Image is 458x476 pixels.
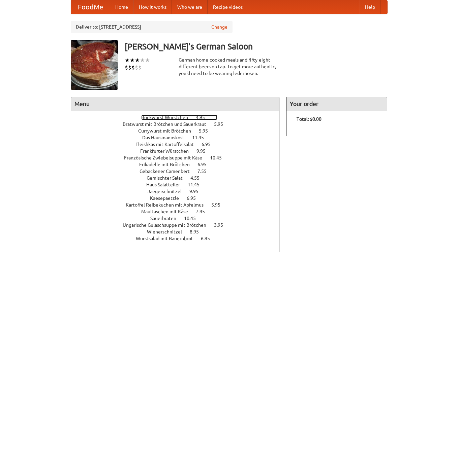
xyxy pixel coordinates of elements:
a: Change [211,24,227,30]
span: 10.45 [184,216,203,221]
a: Recipe videos [208,0,248,14]
a: Sauerbraten 10.45 [150,216,208,221]
span: Sauerbraten [150,216,183,221]
li: $ [131,64,135,71]
a: Kaesepaetzle 6.95 [150,195,208,201]
a: Bockwurst Würstchen 4.95 [141,115,217,120]
span: 6.95 [202,142,217,147]
li: $ [138,64,142,71]
span: Jaegerschnitzel [148,189,188,194]
span: Kaesepaetzle [150,195,186,201]
a: Maultaschen mit Käse 7.95 [141,209,217,214]
span: Frikadelle mit Brötchen [139,162,196,167]
a: Frankfurter Würstchen 9.95 [140,148,218,154]
a: Home [110,0,133,14]
a: Frikadelle mit Brötchen 6.95 [139,162,219,167]
span: 6.95 [187,195,203,201]
a: Ungarische Gulaschsuppe mit Brötchen 3.95 [123,222,236,228]
span: 9.95 [189,189,205,194]
span: 3.95 [214,222,230,228]
h4: Menu [71,97,279,111]
a: Kartoffel Reibekuchen mit Apfelmus 5.95 [126,202,233,208]
span: Fleishkas mit Kartoffelsalat [135,142,201,147]
span: 6.95 [197,162,213,167]
a: How it works [133,0,172,14]
span: Wurstsalad mit Bauernbrot [136,236,200,241]
span: 5.95 [199,128,215,134]
a: Französische Zwiebelsuppe mit Käse 10.45 [124,155,234,160]
span: Maultaschen mit Käse [141,209,195,214]
span: Currywurst mit Brötchen [138,128,198,134]
a: Jaegerschnitzel 9.95 [148,189,211,194]
img: angular.jpg [71,40,118,90]
span: Gemischter Salat [147,175,189,181]
span: Bratwurst mit Brötchen und Sauerkraut [123,121,213,127]
li: ★ [140,57,145,64]
span: Wienerschnitzel [147,229,189,234]
span: 11.45 [188,182,206,187]
span: 5.95 [214,121,230,127]
a: Gebackener Camenbert 7.55 [140,169,219,174]
a: Gemischter Salat 4.55 [147,175,212,181]
span: 9.95 [196,148,212,154]
span: Gebackener Camenbert [140,169,196,174]
span: Haus Salatteller [146,182,187,187]
span: 7.55 [197,169,213,174]
a: Who we are [172,0,208,14]
span: Französische Zwiebelsuppe mit Käse [124,155,209,160]
li: $ [135,64,138,71]
span: 7.95 [196,209,212,214]
span: 8.95 [190,229,206,234]
a: Fleishkas mit Kartoffelsalat 6.95 [135,142,223,147]
li: $ [128,64,131,71]
div: German home-cooked meals and fifty-eight different beers on tap. To get more authentic, you'd nee... [179,57,280,77]
div: Deliver to: [STREET_ADDRESS] [71,21,233,33]
h3: [PERSON_NAME]'s German Saloon [125,40,388,53]
a: FoodMe [71,0,110,14]
span: 5.95 [211,202,227,208]
a: Das Hausmannskost 11.45 [142,135,216,140]
a: Currywurst mit Brötchen 5.95 [138,128,220,134]
span: 6.95 [201,236,217,241]
span: Das Hausmannskost [142,135,191,140]
span: Bockwurst Würstchen [141,115,195,120]
a: Haus Salatteller 11.45 [146,182,212,187]
h4: Your order [286,97,387,111]
li: ★ [130,57,135,64]
li: ★ [145,57,150,64]
li: ★ [135,57,140,64]
span: 4.95 [196,115,212,120]
span: Frankfurter Würstchen [140,148,195,154]
a: Wurstsalad mit Bauernbrot 6.95 [136,236,222,241]
span: Kartoffel Reibekuchen mit Apfelmus [126,202,210,208]
a: Bratwurst mit Brötchen und Sauerkraut 5.95 [123,121,236,127]
li: ★ [125,57,130,64]
b: Total: $0.00 [297,116,322,122]
li: $ [125,64,128,71]
span: Ungarische Gulaschsuppe mit Brötchen [123,222,213,228]
a: Help [360,0,380,14]
span: 10.45 [210,155,228,160]
a: Wienerschnitzel 8.95 [147,229,211,234]
span: 4.55 [190,175,206,181]
span: 11.45 [192,135,211,140]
